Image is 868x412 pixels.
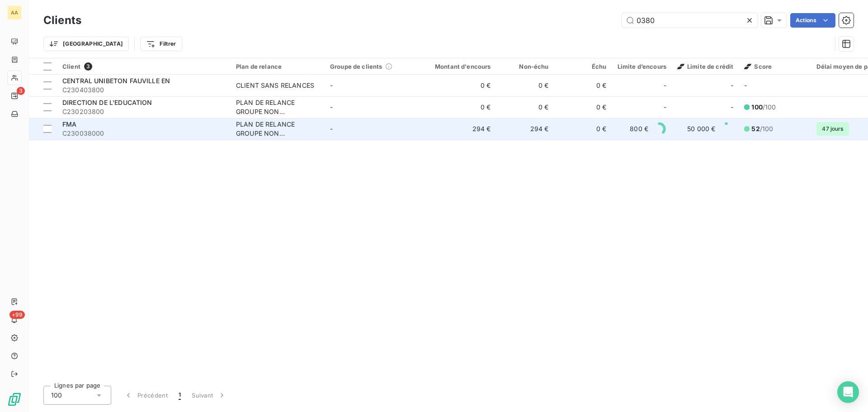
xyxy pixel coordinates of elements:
[744,63,772,70] span: Score
[330,63,382,70] span: Groupe de clients
[816,122,849,136] span: 47 jours
[7,392,22,407] img: Logo LeanPay
[62,99,152,106] span: DIRECTION DE L'EDUCATION
[330,125,333,133] span: -
[618,63,666,70] div: Limite d’encours
[419,75,496,96] td: 0 €
[496,96,554,118] td: 0 €
[419,118,496,140] td: 294 €
[62,63,80,70] span: Client
[140,37,182,51] button: Filtrer
[330,81,333,89] span: -
[62,107,225,116] span: C230203800
[9,311,25,319] span: +99
[419,96,496,118] td: 0 €
[554,96,612,118] td: 0 €
[731,103,733,112] span: -
[630,124,648,133] span: 800 €
[664,103,666,112] span: -
[790,13,835,28] button: Actions
[62,120,76,128] span: FMA
[43,12,81,28] h3: Clients
[560,63,607,70] div: Échu
[502,63,549,70] div: Non-échu
[751,125,759,133] span: 52
[51,391,62,400] span: 100
[751,103,776,112] span: /100
[664,81,666,90] span: -
[496,75,554,96] td: 0 €
[62,85,225,95] span: C230403800
[837,381,859,403] div: Open Intercom Messenger
[173,386,186,405] button: 1
[17,87,25,95] span: 3
[236,81,314,90] div: CLIENT SANS RELANCES
[751,103,762,111] span: 100
[687,124,715,133] span: 50 000 €
[43,37,129,51] button: [GEOGRAPHIC_DATA]
[622,13,758,28] input: Rechercher
[731,81,733,90] span: -
[330,103,333,111] span: -
[62,77,170,85] span: CENTRAL UNIBETON FAUVILLE EN
[186,386,232,405] button: Suivant
[424,63,491,70] div: Montant d'encours
[236,98,319,116] div: PLAN DE RELANCE GROUPE NON AUTOMATIQUE
[554,118,612,140] td: 0 €
[118,386,173,405] button: Précédent
[496,118,554,140] td: 294 €
[751,124,773,133] span: /100
[84,62,92,71] span: 3
[744,81,747,89] span: -
[179,391,181,400] span: 1
[554,75,612,96] td: 0 €
[236,63,319,70] div: Plan de relance
[236,120,319,138] div: PLAN DE RELANCE GROUPE NON AUTOMATIQUE
[62,129,225,138] span: C230038000
[7,5,22,20] div: AA
[677,63,733,70] span: Limite de crédit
